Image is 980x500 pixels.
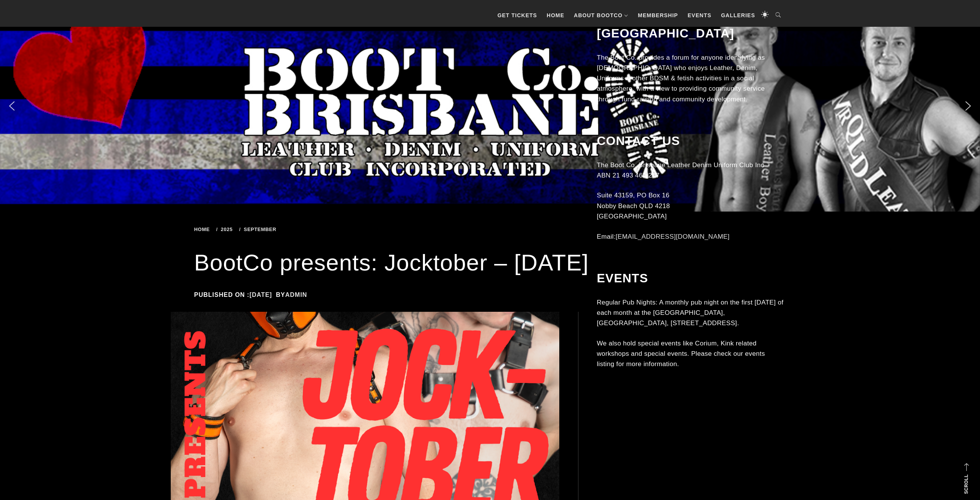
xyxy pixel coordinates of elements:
[962,100,974,112] img: next arrow
[239,226,279,232] a: September
[216,226,235,232] a: 2025
[285,292,307,298] a: admin
[543,4,568,27] a: Home
[194,248,786,278] h1: BootCo presents: Jocktober – [DATE]
[597,297,784,329] p: Regular Pub Nights: A monthly pub night on the first [DATE] of each month at the [GEOGRAPHIC_DATA...
[597,160,784,181] p: The Boot Co. Brisbane Leather Denim Uniform Club Inc ABN 21 493 467 207
[6,100,18,112] img: previous arrow
[597,190,784,221] p: Suite 43159, PO Box 16 Nobby Beach QLD 4218 [GEOGRAPHIC_DATA]
[717,4,759,27] a: Galleries
[493,4,541,27] a: GET TICKETS
[634,4,682,27] a: Membership
[597,338,784,370] p: We also hold special events like Corium, Kink related workshops and special events. Please check ...
[250,292,272,298] a: [DATE]
[964,474,969,494] strong: Scroll
[194,292,276,298] span: Published on :
[684,4,715,27] a: Events
[276,292,311,298] span: by
[570,4,632,27] a: About BootCo
[194,226,212,232] a: Home
[194,227,403,232] div: Breadcrumbs
[597,134,784,148] h2: Contact Us
[597,52,784,104] p: The Boot Co. provides a forum for anyone identifying as [DEMOGRAPHIC_DATA] who enjoys Leather, De...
